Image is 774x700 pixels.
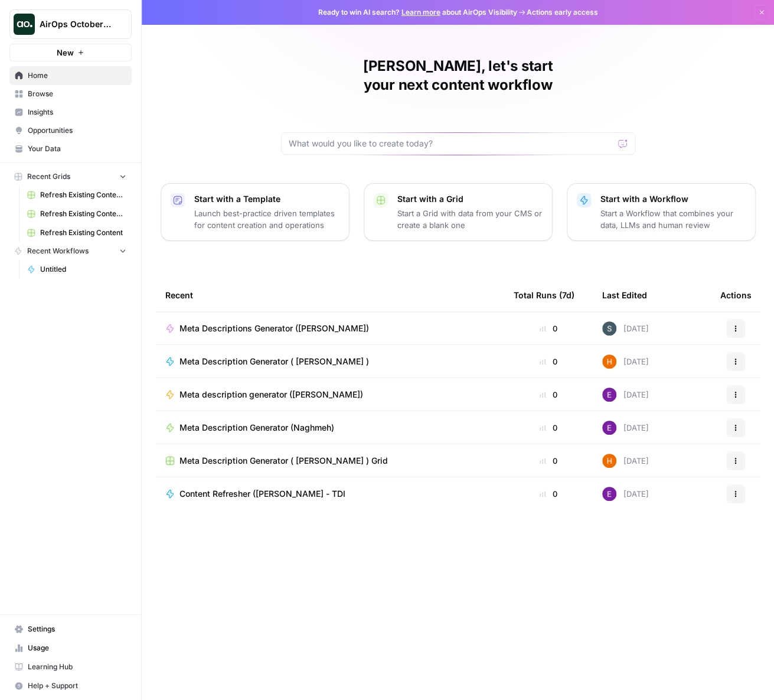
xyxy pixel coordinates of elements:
[9,44,132,61] button: New
[602,354,649,369] div: [DATE]
[179,323,369,334] span: Meta Descriptions Generator ([PERSON_NAME])
[40,18,111,30] span: AirOps October Cohort
[22,223,132,242] a: Refresh Existing Content
[27,246,89,256] span: Recent Workflows
[514,279,574,311] div: Total Runs (7d)
[161,183,350,241] button: Start with a TemplateLaunch best-practice driven templates for content creation and operations
[364,183,553,241] button: Start with a GridStart a Grid with data from your CMS or create a blank one
[602,487,649,501] div: [DATE]
[40,209,126,219] span: Refresh Existing Content (2)
[28,681,126,691] span: Help + Support
[514,488,583,500] div: 0
[602,454,649,468] div: [DATE]
[602,421,616,435] img: 43kfmuemi38zyoc4usdy4i9w48nn
[527,7,598,18] span: Actions early access
[179,455,388,467] span: Meta Description Generator ( [PERSON_NAME] ) Grid
[602,487,616,501] img: 43kfmuemi38zyoc4usdy4i9w48nn
[40,264,126,275] span: Untitled
[318,7,517,18] span: Ready to win AI search? about AirOps Visibility
[9,103,132,122] a: Insights
[28,125,126,136] span: Opportunities
[22,260,132,279] a: Untitled
[514,323,583,334] div: 0
[514,389,583,401] div: 0
[602,388,649,402] div: [DATE]
[397,207,543,231] p: Start a Grid with data from your CMS or create a blank one
[602,321,649,336] div: [DATE]
[9,639,132,657] a: Usage
[28,662,126,672] span: Learning Hub
[9,242,132,260] button: Recent Workflows
[9,121,132,140] a: Opportunities
[57,47,74,58] span: New
[165,356,495,367] a: Meta Description Generator ( [PERSON_NAME] )
[9,620,132,639] a: Settings
[27,171,70,182] span: Recent Grids
[28,624,126,634] span: Settings
[9,139,132,158] a: Your Data
[602,421,649,435] div: [DATE]
[602,354,616,369] img: 800yb5g0cvdr0f9czziwsqt6j8wa
[600,207,746,231] p: Start a Workflow that combines your data, LLMs and human review
[165,323,495,334] a: Meta Descriptions Generator ([PERSON_NAME])
[602,454,616,468] img: 800yb5g0cvdr0f9czziwsqt6j8wa
[179,389,363,401] span: Meta description generator ([PERSON_NAME])
[281,57,635,95] h1: [PERSON_NAME], let's start your next content workflow
[600,193,746,205] p: Start with a Workflow
[40,227,126,238] span: Refresh Existing Content
[22,185,132,204] a: Refresh Existing Content (1)
[9,168,132,185] button: Recent Grids
[514,422,583,434] div: 0
[165,422,495,434] a: Meta Description Generator (Naghmeh)
[602,321,616,336] img: zjdftevh0hve695cz300xc39jhg1
[194,207,339,231] p: Launch best-practice driven templates for content creation and operations
[9,676,132,695] button: Help + Support
[9,84,132,103] a: Browse
[179,422,334,434] span: Meta Description Generator (Naghmeh)
[9,66,132,85] a: Home
[9,9,132,39] button: Workspace: AirOps October Cohort
[567,183,756,241] button: Start with a WorkflowStart a Workflow that combines your data, LLMs and human review
[165,389,495,401] a: Meta description generator ([PERSON_NAME])
[179,356,369,367] span: Meta Description Generator ( [PERSON_NAME] )
[28,70,126,81] span: Home
[28,643,126,653] span: Usage
[401,8,440,17] a: Learn more
[9,657,132,676] a: Learning Hub
[40,190,126,200] span: Refresh Existing Content (1)
[289,138,613,149] input: What would you like to create today?
[397,193,543,205] p: Start with a Grid
[165,455,495,467] a: Meta Description Generator ( [PERSON_NAME] ) Grid
[602,388,616,402] img: 43kfmuemi38zyoc4usdy4i9w48nn
[165,488,495,500] a: Content Refresher ([PERSON_NAME] - TDI
[194,193,339,205] p: Start with a Template
[179,488,345,500] span: Content Refresher ([PERSON_NAME] - TDI
[28,89,126,99] span: Browse
[28,144,126,154] span: Your Data
[514,455,583,467] div: 0
[720,279,752,311] div: Actions
[602,279,647,311] div: Last Edited
[22,204,132,223] a: Refresh Existing Content (2)
[514,356,583,367] div: 0
[28,107,126,118] span: Insights
[14,14,35,35] img: AirOps October Cohort Logo
[165,279,495,311] div: Recent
